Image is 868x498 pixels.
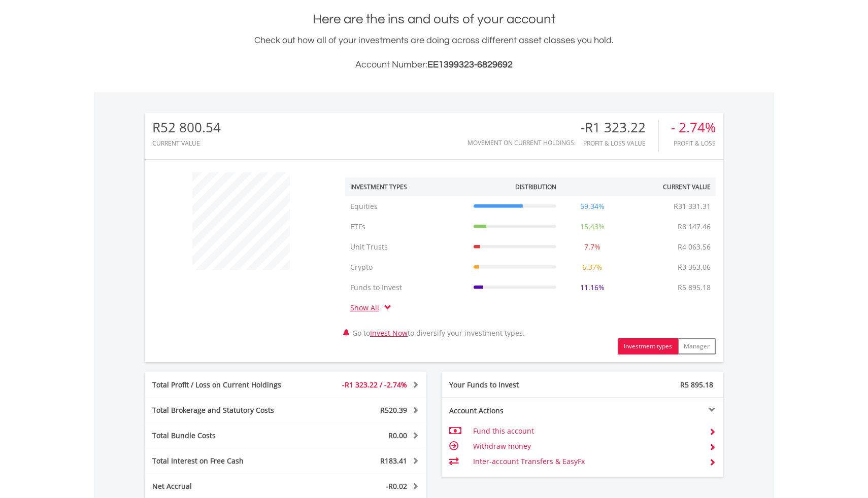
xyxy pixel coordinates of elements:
[386,481,407,491] span: -R0.02
[152,140,221,147] div: CURRENT VALUE
[473,454,701,469] td: Inter-account Transfers & EasyFx
[561,196,623,217] td: 59.34%
[673,237,716,257] td: R4 063.56
[581,120,658,135] div: -R1 323.22
[673,257,716,277] td: R3 363.06
[561,237,623,257] td: 7.7%
[442,406,583,416] div: Account Actions
[345,217,469,237] td: ETFs
[473,439,701,454] td: Withdraw money
[442,380,583,390] div: Your Funds to Invest
[345,237,469,257] td: Unit Trusts
[388,431,407,440] span: R0.00
[669,196,716,217] td: R31 331.31
[380,405,407,415] span: R520.39
[145,33,723,72] div: Check out how all of your investments are doing across different asset classes you hold.
[581,140,658,147] div: Profit & Loss Value
[561,217,623,237] td: 15.43%
[671,140,716,147] div: Profit & Loss
[145,58,723,72] h3: Account Number:
[145,405,309,415] div: Total Brokerage and Statutory Costs
[345,177,469,196] th: Investment Types
[145,481,309,491] div: Net Accrual
[345,257,469,277] td: Crypto
[370,328,408,338] a: Invest Now
[673,277,716,298] td: R5 895.18
[145,431,309,441] div: Total Bundle Costs
[515,183,556,191] div: Distribution
[680,380,713,389] span: R5 895.18
[473,423,701,439] td: Fund this account
[561,257,623,277] td: 6.37%
[468,139,576,146] div: Movement on Current Holdings:
[338,167,723,354] div: Go to to diversify your investment types.
[561,277,623,298] td: 11.16%
[145,380,309,390] div: Total Profit / Loss on Current Holdings
[678,338,716,354] button: Manager
[350,303,384,312] a: Show All
[345,196,469,217] td: Equities
[427,60,513,69] span: EE1399323-6829692
[342,380,407,389] span: -R1 323.22 / -2.74%
[673,217,716,237] td: R8 147.46
[152,120,221,135] div: R52 800.54
[145,10,723,28] h1: Here are the ins and outs of your account
[623,177,716,196] th: Current Value
[380,456,407,466] span: R183.41
[145,456,309,466] div: Total Interest on Free Cash
[671,120,716,135] div: - 2.74%
[618,338,678,354] button: Investment types
[345,277,469,298] td: Funds to Invest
